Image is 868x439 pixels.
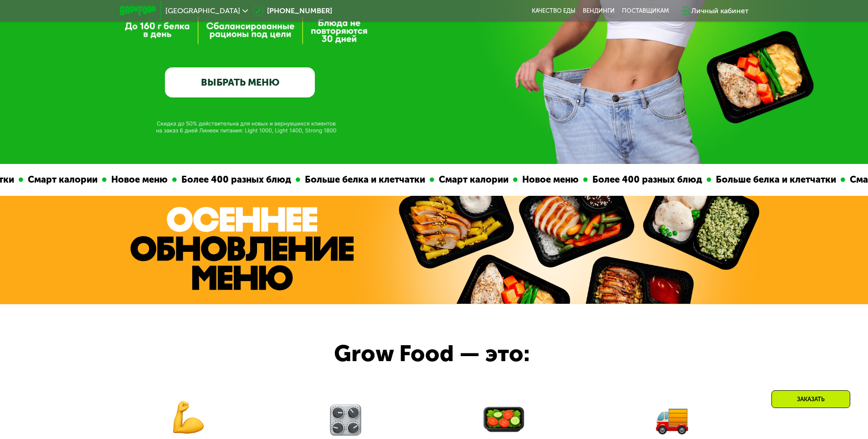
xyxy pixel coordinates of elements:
[54,173,120,187] div: Новое меню
[124,173,243,187] div: Более 400 разных блюд
[622,7,669,15] div: поставщикам
[382,173,461,187] div: Смарт калории
[659,173,788,187] div: Больше белка и клетчатки
[583,7,615,15] a: Вендинги
[465,173,531,187] div: Новое меню
[252,5,332,16] a: [PHONE_NUMBER]
[691,5,749,16] div: Личный кабинет
[248,173,377,187] div: Больше белка и клетчатки
[535,173,654,187] div: Более 400 разных блюд
[771,390,850,408] div: Заказать
[334,337,564,371] div: Grow Food — это:
[165,67,315,97] a: ВЫБРАТЬ МЕНЮ
[165,7,240,15] span: [GEOGRAPHIC_DATA]
[532,7,575,15] a: Качество еды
